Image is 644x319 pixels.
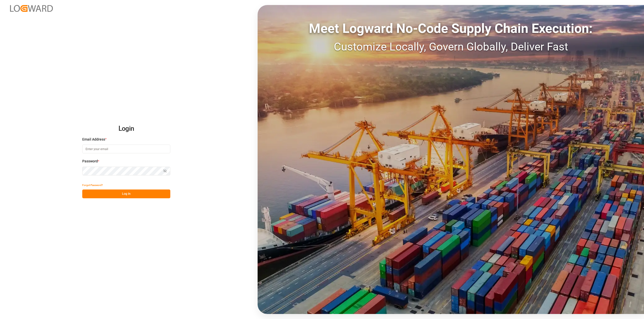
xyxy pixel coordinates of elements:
span: Password [82,159,98,164]
div: Customize Locally, Govern Globally, Deliver Fast [258,38,644,55]
img: Logward_new_orange.png [10,5,53,12]
button: Forgot Password? [82,181,103,189]
button: Log In [82,189,170,198]
span: Email Address [82,137,105,142]
div: Meet Logward No-Code Supply Chain Execution: [258,19,644,38]
h2: Login [82,121,170,137]
input: Enter your email [82,145,170,153]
